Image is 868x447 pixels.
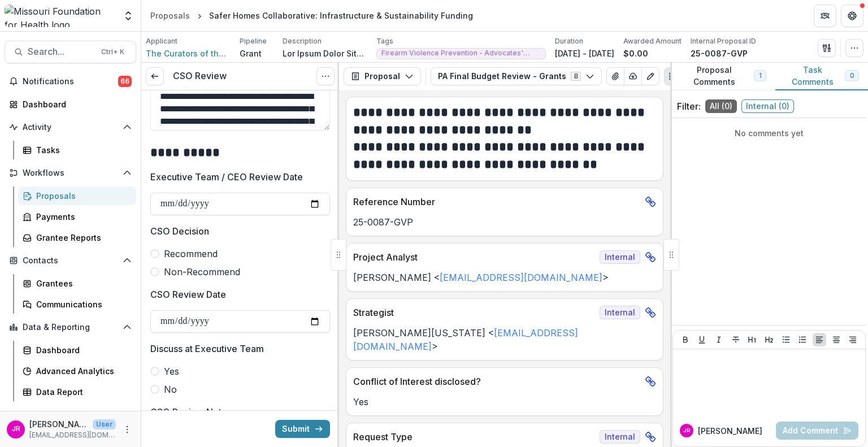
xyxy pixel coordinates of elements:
[353,327,578,352] a: [EMAIL_ADDRESS][DOMAIN_NAME]
[431,67,602,85] button: PA Final Budget Review - Grants8
[23,168,118,178] span: Workflows
[5,164,136,182] button: Open Workflows
[316,67,335,85] button: Options
[23,323,118,332] span: Data & Reporting
[353,395,656,409] p: Yes
[164,247,218,261] span: Recommend
[36,277,127,289] div: Grantees
[29,418,88,430] p: [PERSON_NAME]
[18,141,136,159] a: Tasks
[814,5,836,27] button: Partners
[164,383,177,396] span: No
[164,265,240,279] span: Non-Recommend
[18,295,136,314] a: Communications
[99,46,127,58] div: Ctrl + K
[36,190,127,202] div: Proposals
[759,72,761,80] span: 1
[712,333,726,346] button: Italicize
[606,67,624,85] button: View Attached Files
[29,430,116,440] p: [EMAIL_ADDRESS][DOMAIN_NAME]
[146,36,177,46] p: Applicant
[691,47,748,59] p: 25-0087-GVP
[23,98,127,110] div: Dashboard
[796,333,809,346] button: Ordered List
[762,333,776,346] button: Heading 2
[353,250,595,264] p: Project Analyst
[150,405,232,419] p: CSO Review Notes
[240,47,262,59] p: Grant
[353,215,656,229] p: 25-0087-GVP
[641,67,659,85] button: Edit as form
[555,36,583,46] p: Duration
[18,274,136,293] a: Grantees
[353,430,595,444] p: Request Type
[353,195,640,209] p: Reference Number
[698,425,762,437] p: [PERSON_NAME]
[344,67,421,85] button: Proposal
[23,256,118,266] span: Contacts
[18,186,136,205] a: Proposals
[18,207,136,226] a: Payments
[353,375,640,388] p: Conflict of Interest disclosed?
[776,422,858,440] button: Add Comment
[36,344,127,356] div: Dashboard
[146,7,194,24] a: Proposals
[5,318,136,336] button: Open Data & Reporting
[150,288,226,301] p: CSO Review Date
[830,333,843,346] button: Align Center
[23,123,118,132] span: Activity
[664,67,682,85] button: Plaintext view
[36,365,127,377] div: Advanced Analytics
[846,333,860,346] button: Align Right
[677,99,701,113] p: Filter:
[36,144,127,156] div: Tasks
[705,99,737,113] span: All ( 0 )
[173,71,227,81] h3: CSO Review
[240,36,267,46] p: Pipeline
[813,333,826,346] button: Align Left
[93,419,116,429] p: User
[5,41,136,63] button: Search...
[741,99,794,113] span: Internal ( 0 )
[283,47,367,59] p: Lor Ipsum Dolor Sitametconsec (ADI) el s doeiusmod temporinci utlaboree do magnaaliqu enimadm ven...
[600,430,640,444] span: Internal
[150,170,303,184] p: Executive Team / CEO Review Date
[36,386,127,398] div: Data Report
[18,228,136,247] a: Grantee Reports
[623,47,648,59] p: $0.00
[600,306,640,319] span: Internal
[150,342,264,355] p: Discuss at Executive Team
[5,95,136,114] a: Dashboard
[623,36,682,46] p: Awarded Amount
[209,10,473,21] div: Safer Homes Collaborative: Infrastructure & Sustainability Funding
[150,224,209,238] p: CSO Decision
[18,383,136,401] a: Data Report
[36,232,127,244] div: Grantee Reports
[683,428,690,433] div: Julie Russell
[12,426,20,433] div: Julie Russell
[36,211,127,223] div: Payments
[841,5,863,27] button: Get Help
[440,272,602,283] a: [EMAIL_ADDRESS][DOMAIN_NAME]
[779,333,793,346] button: Bullet List
[5,5,116,27] img: Missouri Foundation for Health logo
[18,341,136,359] a: Dashboard
[18,362,136,380] a: Advanced Analytics
[275,420,330,438] button: Submit
[679,333,692,346] button: Bold
[353,326,656,353] p: [PERSON_NAME][US_STATE] < >
[745,333,759,346] button: Heading 1
[850,72,854,80] span: 0
[5,72,136,90] button: Notifications66
[691,36,756,46] p: Internal Proposal ID
[118,76,132,87] span: 66
[146,47,231,59] a: The Curators of the [GEOGRAPHIC_DATA][US_STATE]
[146,7,478,24] nav: breadcrumb
[729,333,743,346] button: Strike
[5,251,136,270] button: Open Contacts
[120,423,134,436] button: More
[695,333,709,346] button: Underline
[670,63,775,90] button: Proposal Comments
[353,271,656,284] p: [PERSON_NAME] < >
